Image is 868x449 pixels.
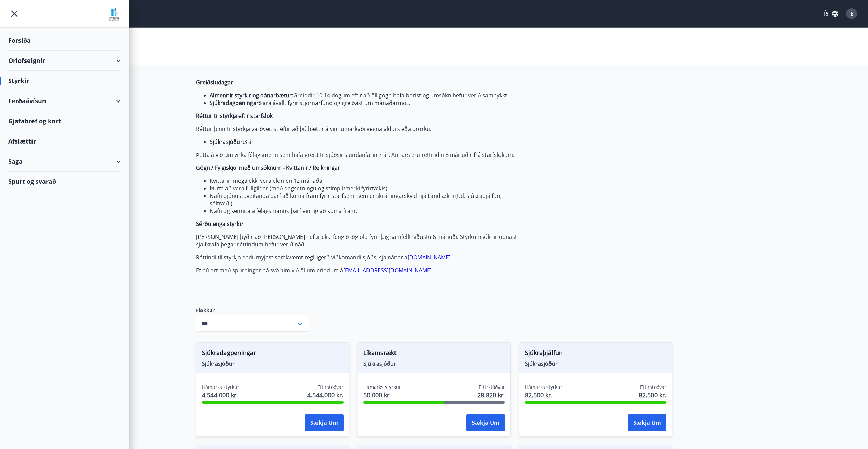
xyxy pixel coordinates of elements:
[196,125,519,133] p: Réttur þinn til styrkja varðveitist eftir að þú hættir á vinnumarkaði vegna aldurs eða örorku:
[639,391,666,399] span: 82.500 kr.
[640,384,666,391] span: Eftirstöðvar
[196,151,519,159] p: Þetta á við um virka félagsmenn sem hafa greitt til sjóðsins undanfarin 7 ár. Annars eru réttindi...
[525,348,666,360] span: Sjúkraþjálfun
[202,348,344,360] span: Sjúkradagpeningar
[363,348,505,360] span: Líkamsrækt
[363,360,505,367] span: Sjúkrasjóður
[196,164,340,172] strong: Gögn / Fylgiskjöl með umsóknum - Kvittanir / Reikningar
[202,360,344,367] span: Sjúkrasjóður
[628,414,666,431] button: Sækja um
[305,414,344,431] button: Sækja um
[477,391,505,399] span: 28.820 kr.
[363,384,401,391] span: Hámarks styrkur
[210,99,260,107] strong: Sjúkradagpeningar:
[196,112,273,120] strong: Réttur til styrkja eftir starfslok
[210,207,519,215] li: Nafn og kennitala félagsmanns þarf einnig að koma fram.
[196,220,243,228] strong: Sérðu enga styrki?
[343,267,432,274] a: [EMAIL_ADDRESS][DOMAIN_NAME]
[196,79,233,86] strong: Greiðsludagar
[202,384,239,391] span: Hámarks styrkur
[363,391,401,399] span: 50.000 kr.
[8,71,121,91] div: Styrkir
[8,8,21,20] button: menu
[525,360,666,367] span: Sjúkrasjóður
[466,414,505,431] button: Sækja um
[210,138,244,146] strong: Sjúkrasjóður:
[107,8,121,21] img: union_logo
[8,151,121,172] div: Saga
[196,233,519,248] p: [PERSON_NAME] þýðir að [PERSON_NAME] hefur ekki fengið iðgjöld fyrir þig samfellt síðustu 6 mánuð...
[525,384,562,391] span: Hámarks styrkur
[8,111,121,131] div: Gjafabréf og kort
[196,267,519,274] p: Ef þú ert með spurningar þá svörum við öllum erindum á
[210,92,519,99] li: Greiddir 10-14 dögum eftir að öll gögn hafa borist og umsókn hefur verið samþykkt.
[525,391,562,399] span: 82.500 kr.
[8,131,121,151] div: Afslættir
[820,8,842,20] button: ÍS
[202,391,239,399] span: 4.544.000 kr.
[210,138,519,146] li: 3 ár
[210,192,519,207] li: Nafn þjónustuveitanda þarf að koma fram fyrir starfsemi sem er skráningarskyld hjá Landlækni (t.d...
[210,177,519,185] li: Kvittanir mega ekki vera eldri en 12 mánaða.
[407,254,451,261] a: [DOMAIN_NAME]
[850,10,853,17] span: E
[843,5,860,22] button: E
[210,99,519,107] li: Fara ávallt fyrir stjórnarfund og greiðast um mánaðarmót.
[210,92,293,99] strong: Almennir styrkir og dánarbætur:
[210,185,519,192] li: Þurfa að vera fullgildar (með dagsetningu og stimpli/merki fyrirtækis).
[317,384,344,391] span: Eftirstöðvar
[307,391,344,399] span: 4.544.000 kr.
[196,254,519,261] p: Réttindi til styrkja endurnýjast samkvæmt reglugerð viðkomandi sjóðs, sjá nánar á
[8,172,121,191] div: Spurt og svarað
[479,384,505,391] span: Eftirstöðvar
[8,30,121,51] div: Forsíða
[8,51,121,71] div: Orlofseignir
[8,91,121,111] div: Ferðaávísun
[196,307,309,314] label: Flokkur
